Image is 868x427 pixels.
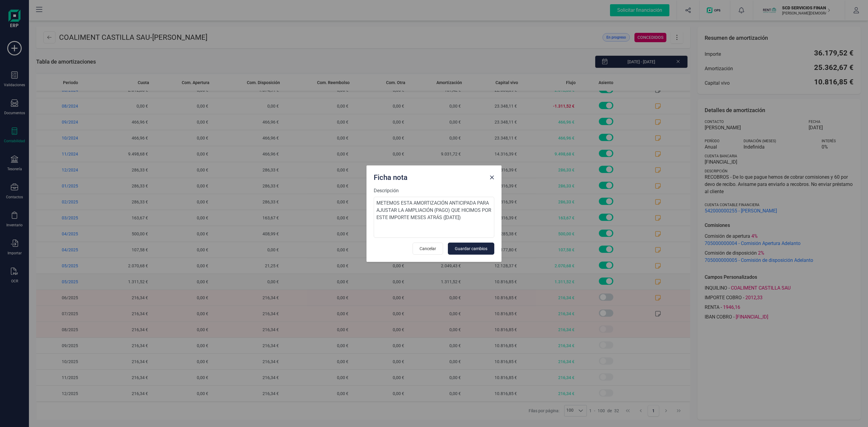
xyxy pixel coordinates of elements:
[374,187,494,194] label: Descripción
[374,197,494,238] textarea: METEMOS ESTA AMORTIZACIÓN ANTICIPADA PARA AJUSTAR LA AMPLIACIÓN (PAGO) QUE HICIMOS POR ESTE IMPOR...
[487,173,497,182] button: Close
[455,246,487,252] span: Guardar cambios
[420,246,436,252] span: Cancelar
[448,243,494,255] button: Guardar cambios
[413,243,443,255] button: Cancelar
[371,170,487,182] div: Ficha nota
